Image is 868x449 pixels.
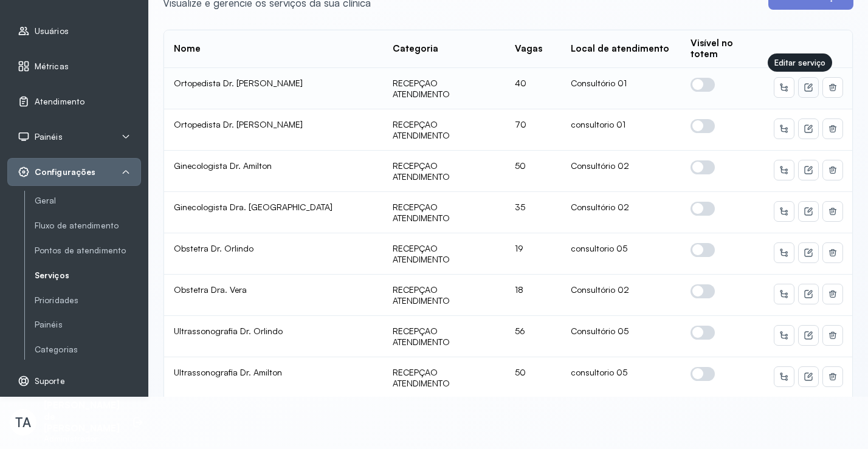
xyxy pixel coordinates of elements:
p: [PERSON_NAME] de [PERSON_NAME] [44,400,120,434]
td: Obstetra Dra. Vera [164,275,383,316]
div: RECEPÇAO ATENDIMENTO [393,78,495,99]
span: Painéis [35,132,63,142]
td: 70 [505,109,561,151]
div: RECEPÇAO ATENDIMENTO [393,202,495,223]
a: Pontos de atendimento [35,243,141,258]
a: Fluxo de atendimento [35,218,141,233]
td: consultorio 01 [561,109,680,151]
td: consultorio 05 [561,357,680,399]
a: Painéis [35,317,141,332]
span: Configurações [35,167,95,177]
td: Ortopedista Dr. [PERSON_NAME] [164,109,383,151]
td: 56 [505,316,561,357]
a: Prioridades [35,293,141,308]
span: Suporte [35,376,65,386]
td: 50 [505,357,561,399]
a: Serviços [35,268,141,283]
td: Ortopedista Dr. [PERSON_NAME] [164,68,383,109]
a: Métricas [18,60,131,72]
td: Consultório 05 [561,316,680,357]
a: Categorias [35,344,141,355]
a: Pontos de atendimento [35,245,141,256]
td: Ginecologista Dra. [GEOGRAPHIC_DATA] [164,192,383,233]
td: Consultório 02 [561,151,680,192]
td: 35 [505,192,561,233]
div: RECEPÇAO ATENDIMENTO [393,367,495,388]
td: Obstetra Dr. Orlindo [164,233,383,275]
td: Ginecologista Dr. Amilton [164,151,383,192]
span: Usuários [35,26,69,36]
a: Atendimento [18,95,131,108]
div: RECEPÇAO ATENDIMENTO [393,284,495,306]
td: Consultório 02 [561,192,680,233]
div: RECEPÇAO ATENDIMENTO [393,326,495,347]
td: 50 [505,151,561,192]
div: Vagas [515,43,542,55]
div: RECEPÇAO ATENDIMENTO [393,160,495,182]
td: Consultório 01 [561,68,680,109]
div: Local de atendimento [571,43,669,55]
div: RECEPÇAO ATENDIMENTO [393,119,495,140]
div: RECEPÇAO ATENDIMENTO [393,243,495,264]
div: Nome [174,43,201,55]
a: Fluxo de atendimento [35,221,141,231]
a: Serviços [35,270,141,281]
span: Atendimento [35,97,84,107]
td: consultorio 05 [561,233,680,275]
td: Ultrassonografia Dr. Orlindo [164,316,383,357]
a: Usuários [18,25,131,37]
div: Categoria [393,43,438,55]
a: Geral [35,193,141,208]
td: Ultrassonografia Dr. Amilton [164,357,383,399]
td: 40 [505,68,561,109]
a: Geral [35,196,141,206]
a: Painéis [35,320,141,330]
div: Visível no totem [691,38,755,61]
td: Consultório 02 [561,275,680,316]
td: 18 [505,275,561,316]
td: 19 [505,233,561,275]
p: Administrador [44,434,120,444]
a: Prioridades [35,295,141,306]
a: Categorias [35,342,141,357]
span: Métricas [35,61,69,72]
